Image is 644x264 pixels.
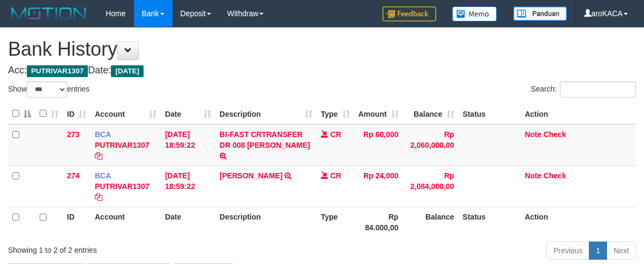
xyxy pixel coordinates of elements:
img: panduan.png [513,6,567,21]
th: Status [459,103,521,124]
h1: Bank History [8,39,636,60]
th: Description: activate to sort column ascending [215,103,317,124]
th: Date [161,207,215,237]
th: Account [91,207,161,237]
td: Rp 2,060,000,00 [403,124,459,166]
img: Button%20Memo.svg [452,6,497,21]
span: 274 [67,171,79,180]
a: Check [543,171,566,180]
th: Account: activate to sort column ascending [91,103,161,124]
th: : activate to sort column descending [8,103,35,124]
select: Showentries [27,81,67,97]
th: ID: activate to sort column ascending [63,103,91,124]
a: Note [525,130,541,139]
td: Rp 24,000 [354,165,403,207]
span: CR [331,171,341,180]
a: Copy PUTRIVAR1307 to clipboard [95,152,102,160]
th: Date: activate to sort column ascending [161,103,215,124]
th: Amount: activate to sort column ascending [354,103,403,124]
div: Showing 1 to 2 of 2 entries [8,240,260,255]
td: [DATE] 18:59:22 [161,124,215,166]
th: Status [459,207,521,237]
th: : activate to sort column ascending [35,103,63,124]
th: Type: activate to sort column ascending [317,103,354,124]
td: BI-FAST CRTRANSFER DR 008 [PERSON_NAME] [215,124,317,166]
td: Rp 2,084,000,00 [403,165,459,207]
a: Next [606,242,636,260]
td: Rp 60,000 [354,124,403,166]
img: MOTION_logo.png [8,5,89,21]
th: Action [520,207,636,237]
label: Show entries [8,81,89,97]
span: BCA [95,130,111,139]
img: Feedback.jpg [383,6,436,21]
span: 273 [67,130,79,139]
th: Balance [403,207,459,237]
input: Search: [560,81,636,97]
th: Type [317,207,354,237]
h4: Acc: Date: [8,65,636,76]
label: Search: [531,81,636,97]
a: Previous [546,242,589,260]
th: Balance: activate to sort column ascending [403,103,459,124]
a: [PERSON_NAME] [220,171,282,180]
th: Action [520,103,636,124]
a: Note [525,171,541,180]
span: PUTRIVAR1307 [27,65,88,77]
a: 1 [589,242,607,260]
a: Check [543,130,566,139]
span: CR [331,130,341,139]
span: [DATE] [111,65,144,77]
th: ID [63,207,91,237]
span: BCA [95,171,111,180]
a: PUTRIVAR1307 [95,182,149,191]
th: Rp 84.000,00 [354,207,403,237]
th: Description [215,207,317,237]
a: Copy PUTRIVAR1307 to clipboard [95,193,102,201]
a: PUTRIVAR1307 [95,141,149,149]
td: [DATE] 18:59:22 [161,165,215,207]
